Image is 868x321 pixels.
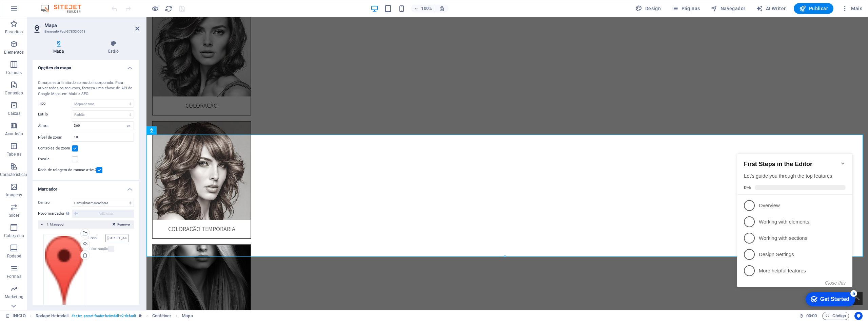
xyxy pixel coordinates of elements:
[38,155,72,163] label: Escala
[36,312,68,320] span: Clique para selecionar. Clique duas vezes para editar
[5,29,23,35] p: Favoritos
[421,4,432,13] h6: 100%
[753,3,788,14] button: AI Writer
[182,312,193,320] span: Clique para selecionar. Clique duas vezes para editar
[152,312,171,320] span: Clique para selecionar. Clique duas vezes para editar
[33,181,139,193] h4: Marcador
[71,312,136,320] span: . footer .preset-footer-heimdall-v2-default
[111,221,133,228] button: Remover
[9,41,20,46] span: 0%
[38,166,96,174] label: Roda de rolagem do mouse ativa?
[87,40,139,54] h4: Estilo
[5,294,23,300] p: Marketing
[44,29,126,35] h3: Elemento #ed-378530698
[38,144,72,153] label: Controles de zoom
[842,5,862,12] span: Mais
[4,50,24,55] p: Elementos
[139,314,142,318] i: Este elemento é uma predefinição personalizável
[33,40,87,54] h4: Mapa
[105,234,129,242] input: Localização...
[7,151,21,157] p: Tabelas
[3,53,118,70] li: Overview
[7,253,21,259] p: Rodapé
[669,3,703,14] button: Páginas
[672,5,700,12] span: Páginas
[854,312,863,320] button: Usercentrics
[3,102,118,119] li: Design Settings
[88,245,108,253] label: Informação
[116,146,123,153] div: 5
[5,312,26,320] a: Clique para cancelar a seleção. Clique duas vezes para abrir as Páginas
[71,148,121,162] div: Get Started 5 items remaining, 0% complete
[9,29,111,36] div: Let's guide you through the top features
[5,90,23,96] p: Conteúdo
[38,210,72,218] label: Novo marcador
[633,3,664,14] button: Design
[839,3,865,14] button: Mais
[711,5,745,12] span: Navegador
[4,233,24,238] p: Cabeçalho
[5,131,23,137] p: Acordeão
[9,213,19,218] p: Slider
[36,312,193,320] nav: breadcrumb
[86,152,115,158] div: Get Started
[46,222,65,226] span: 1. Marcador
[633,3,664,14] div: Design (Ctrl+Alt+Y)
[6,70,22,75] p: Colunas
[38,124,72,128] label: Altura
[439,5,445,12] i: Ao redimensionar, ajusta automaticamente o nível de zoom para caber no dispositivo escolhido.
[117,221,131,228] span: Remover
[165,5,173,13] i: Recarregar página
[43,234,85,307] div: Selecione arquivos do gerenciador de arquivos, galeria de fotos ou faça upload de arquivo(s)
[88,234,105,242] label: Local
[38,100,72,108] label: Tipo
[164,4,173,13] button: reload
[794,3,833,14] button: Publicar
[24,74,106,82] p: Working with elements
[44,22,139,29] h2: Mapa
[38,199,72,207] label: Centro
[799,312,817,320] h6: Tempo de sessão
[39,4,90,13] img: Editor Logo
[106,17,111,22] div: Minimize checklist
[38,110,72,119] label: Estilo
[151,4,159,13] button: Clique aqui para sair do modo de visualização e continuar editando
[38,80,134,97] div: O mapa está limitado ao modo incorporado. Para ativar todos os recursos, forneça uma chave de API...
[756,5,786,12] span: AI Writer
[24,58,106,65] p: Overview
[825,312,846,320] span: Código
[24,107,106,114] p: Design Settings
[806,312,817,320] span: 00 00
[811,313,812,318] span: :
[3,86,118,102] li: Working with sections
[24,123,106,130] p: More helpful features
[635,5,661,12] span: Design
[3,70,118,86] li: Working with elements
[8,111,21,116] p: Caixas
[124,122,134,130] div: px
[91,136,111,142] button: Close this
[3,119,118,135] li: More helpful features
[799,5,828,12] span: Publicar
[9,17,111,24] h2: First Steps in the Editor
[24,91,106,98] p: Working with sections
[7,274,21,279] p: Formas
[38,136,72,139] label: Nível de zoom
[33,60,139,72] h4: Opções do mapa
[708,3,748,14] button: Navegador
[822,312,849,320] button: Código
[6,192,22,198] p: Imagens
[411,4,435,13] button: 100%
